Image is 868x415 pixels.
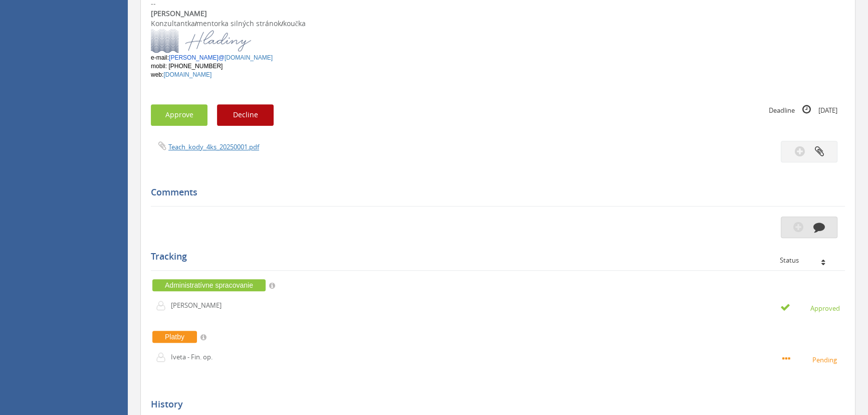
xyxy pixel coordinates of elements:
[151,63,223,70] font: mobil: [PHONE_NUMBER]
[151,9,207,18] b: [PERSON_NAME]
[151,104,207,126] button: Approve
[281,21,283,28] span: /
[156,352,171,362] img: user-icon.png
[171,352,229,362] p: Iveta - Fin. op.
[780,302,840,313] small: Approved
[217,104,274,126] button: Decline
[780,257,837,264] div: Status
[152,331,197,343] span: Platby
[769,104,837,115] small: Deadline [DATE]
[168,142,259,151] a: Teach_kody_4ks_20250001.pdf
[195,21,196,28] span: /
[171,301,229,310] p: [PERSON_NAME]
[782,354,840,365] small: Pending
[156,301,171,311] img: user-icon.png
[151,187,837,197] h5: Comments
[151,399,837,409] h5: History
[151,29,251,53] img: AIorK4zkxKR5i_gRHm8W4tx6oWLrQRmFJaMo356aBvwA0z1FRj0T9MPHaowJ54iKRvhELXM-4O8trsE
[163,71,211,78] a: [DOMAIN_NAME]
[169,54,273,61] font: @
[151,54,169,61] span: e-mail:
[152,279,266,291] span: Administratívne spracovanie
[151,19,845,29] div: Konzultantka mentorka silných stránok koučka
[169,54,219,61] a: [PERSON_NAME]
[151,252,837,262] h5: Tracking
[225,54,273,61] a: [DOMAIN_NAME]
[151,71,213,78] font: web:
